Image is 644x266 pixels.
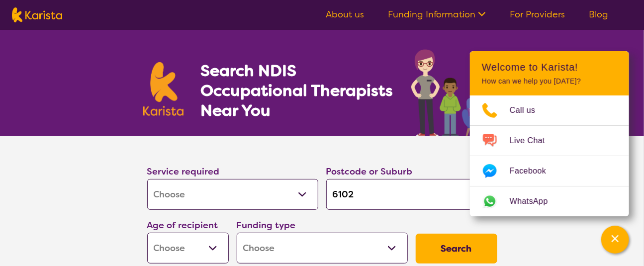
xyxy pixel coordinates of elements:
[411,49,501,136] img: occupational-therapy
[601,226,629,254] button: Channel Menu
[12,7,62,22] img: Karista logo
[326,179,497,210] input: Type
[200,61,394,120] h1: Search NDIS Occupational Therapists Near You
[510,194,560,209] span: WhatsApp
[510,133,557,148] span: Live Chat
[147,166,220,177] label: Service required
[388,8,486,20] a: Funding Information
[482,61,617,73] h2: Welcome to Karista!
[510,103,548,118] span: Call us
[589,8,608,20] a: Blog
[470,51,629,216] div: Channel Menu
[237,219,296,231] label: Funding type
[470,95,629,216] ul: Choose channel
[510,164,558,178] span: Facebook
[470,186,629,216] a: Web link opens in a new tab.
[510,8,565,20] a: For Providers
[416,234,497,264] button: Search
[482,77,617,86] p: How can we help you [DATE]?
[326,166,413,177] label: Postcode or Suburb
[326,8,364,20] a: About us
[147,219,218,231] label: Age of recipient
[143,62,184,116] img: Karista logo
